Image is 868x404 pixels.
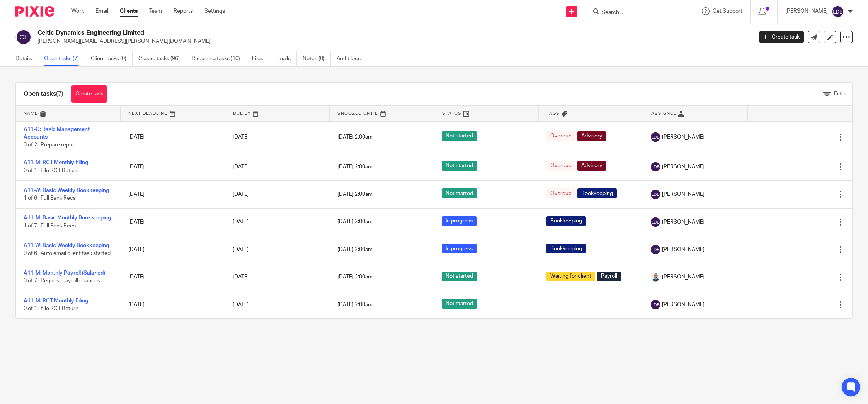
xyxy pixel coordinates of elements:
[651,132,660,142] img: svg%3E
[337,164,373,170] span: [DATE] 2:00am
[233,192,249,197] span: [DATE]
[662,246,705,253] span: [PERSON_NAME]
[24,306,78,311] span: 0 of 1 · File RCT Return
[24,160,88,165] a: A11-M: RCT Monthly Filing
[24,215,111,221] a: A11-M: Basic Monthly Bookkeeping
[233,164,249,170] span: [DATE]
[56,91,63,97] span: (7)
[37,29,606,37] h2: Celtic Dynamics Engineering Limited
[546,188,575,198] span: Overdue
[121,121,225,153] td: [DATE]
[597,272,621,281] span: Payroll
[442,216,477,226] span: In progress
[233,247,249,252] span: [DATE]
[71,85,107,103] a: Create task
[121,181,225,208] td: [DATE]
[442,188,477,198] span: Not started
[91,51,133,66] a: Client tasks (0)
[442,161,477,171] span: Not started
[24,278,100,284] span: 0 of 7 · Request payroll changes
[662,218,705,226] span: [PERSON_NAME]
[577,131,606,141] span: Advisory
[546,301,636,309] div: ---
[546,272,595,281] span: Waiting for client
[651,162,660,171] img: svg%3E
[651,217,660,227] img: svg%3E
[24,223,76,229] span: 1 of 7 · Full Bank Recs
[303,51,331,66] a: Notes (0)
[662,190,705,198] span: [PERSON_NAME]
[546,111,560,115] span: Tags
[337,219,373,225] span: [DATE] 2:00am
[233,134,249,140] span: [DATE]
[651,190,660,199] img: svg%3E
[442,131,477,141] span: Not started
[24,188,109,193] a: A11-W: Basic Weekly Bookkeeping
[121,263,225,291] td: [DATE]
[24,243,109,248] a: A11-W: Basic Weekly Bookkeeping
[24,168,78,173] span: 0 of 1 · File RCT Return
[275,51,297,66] a: Emails
[15,51,38,66] a: Details
[442,244,477,253] span: In progress
[120,7,138,15] a: Clients
[24,298,88,304] a: A11-M: RCT Monthly Filing
[601,9,671,16] input: Search
[233,302,249,307] span: [DATE]
[24,195,76,201] span: 1 of 6 · Full Bank Recs
[138,51,186,66] a: Closed tasks (96)
[442,111,461,115] span: Status
[337,247,373,252] span: [DATE] 2:00am
[121,291,225,318] td: [DATE]
[834,91,846,97] span: Filter
[713,8,742,14] span: Get Support
[651,245,660,254] img: svg%3E
[442,272,477,281] span: Not started
[337,51,366,66] a: Audit logs
[577,188,617,198] span: Bookkeeping
[337,134,373,140] span: [DATE] 2:00am
[337,111,378,115] span: Snoozed Until
[651,300,660,309] img: svg%3E
[337,192,373,197] span: [DATE] 2:00am
[174,7,193,15] a: Reports
[121,153,225,180] td: [DATE]
[337,302,373,307] span: [DATE] 2:00am
[233,219,249,225] span: [DATE]
[24,142,76,148] span: 0 of 2 · Prepare report
[192,51,246,66] a: Recurring tasks (10)
[24,251,111,256] span: 0 of 6 · Auto email client task started
[442,299,477,309] span: Not started
[759,31,804,43] a: Create task
[95,7,108,15] a: Email
[15,6,54,17] img: Pixie
[24,90,63,98] h1: Open tasks
[71,7,84,15] a: Work
[662,133,705,141] span: [PERSON_NAME]
[337,275,373,280] span: [DATE] 2:00am
[24,270,105,276] a: A11-M: Monthly Payroll (Salaried)
[149,7,162,15] a: Team
[832,5,844,18] img: svg%3E
[121,236,225,263] td: [DATE]
[121,208,225,236] td: [DATE]
[37,37,747,45] p: [PERSON_NAME][EMAIL_ADDRESS][PERSON_NAME][DOMAIN_NAME]
[233,275,249,280] span: [DATE]
[546,131,575,141] span: Overdue
[785,7,828,15] p: [PERSON_NAME]
[24,127,90,140] a: A11-Q: Basic Management Accounts
[252,51,269,66] a: Files
[662,163,705,171] span: [PERSON_NAME]
[204,7,225,15] a: Settings
[546,244,586,253] span: Bookkeeping
[546,161,575,171] span: Overdue
[546,216,586,226] span: Bookkeeping
[651,273,660,282] img: Mark%20LI%20profiler.png
[662,273,705,281] span: [PERSON_NAME]
[44,51,85,66] a: Open tasks (7)
[577,161,606,171] span: Advisory
[15,29,32,45] img: svg%3E
[662,301,705,309] span: [PERSON_NAME]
